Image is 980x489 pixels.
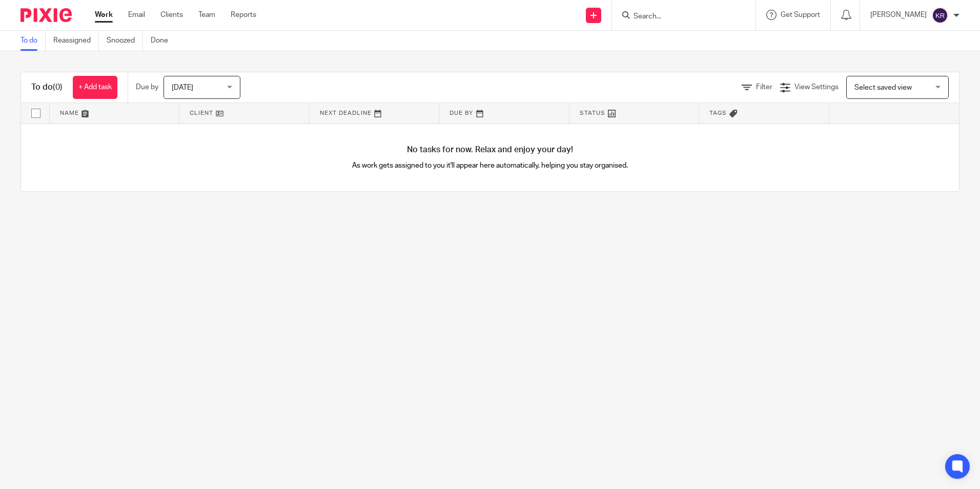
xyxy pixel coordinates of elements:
[709,110,727,116] span: Tags
[870,10,927,20] p: [PERSON_NAME]
[95,10,113,20] a: Work
[160,10,183,20] a: Clients
[781,11,820,18] span: Get Support
[632,12,725,22] input: Search
[794,84,839,91] span: View Settings
[128,10,145,20] a: Email
[21,145,959,155] h4: No tasks for now. Relax and enjoy your day!
[21,8,72,22] img: Pixie
[73,76,117,99] a: + Add task
[854,84,912,91] span: Select saved view
[932,7,948,24] img: svg%3E
[256,160,725,171] p: As work gets assigned to you it'll appear here automatically, helping you stay organised.
[756,84,772,91] span: Filter
[136,82,158,92] p: Due by
[53,83,63,91] span: (0)
[231,10,256,20] a: Reports
[21,31,46,51] a: To do
[53,31,99,51] a: Reassigned
[198,10,215,20] a: Team
[172,84,193,91] span: [DATE]
[107,31,143,51] a: Snoozed
[31,82,63,93] h1: To do
[151,31,176,51] a: Done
